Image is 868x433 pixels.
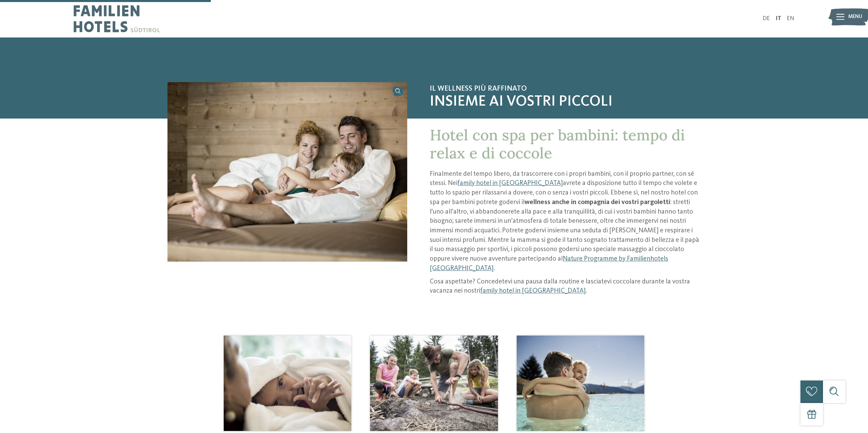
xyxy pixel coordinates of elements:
[457,180,563,187] a: family hotel in [GEOGRAPHIC_DATA]
[480,288,586,294] a: family hotel in [GEOGRAPHIC_DATA]
[224,336,351,431] img: Hotel con spa per bambini: è tempo di coccole!
[430,84,701,93] span: Il wellness più raffinato
[787,16,794,21] a: EN
[430,170,701,274] p: Finalmente del tempo libero, da trascorrere con i propri bambini, con il proprio partner, con sé ...
[430,256,668,272] a: Nature Programme by Familienhotels [GEOGRAPHIC_DATA]
[430,277,701,296] p: Cosa aspettate? Concedetevi una pausa dalla routine e lasciatevi coccolare durante la vostra vaca...
[430,125,685,163] span: Hotel con spa per bambini: tempo di relax e di coccole
[517,336,644,431] img: Hotel con spa per bambini: è tempo di coccole!
[370,336,498,431] img: Hotel con spa per bambini: è tempo di coccole!
[776,16,781,21] a: IT
[167,82,407,262] img: Hotel con spa per bambini: è tempo di coccole!
[525,199,670,206] strong: wellness anche in compagnia dei vostri pargoletti
[763,16,770,21] a: DE
[430,93,701,111] span: insieme ai vostri piccoli
[848,13,862,21] span: Menu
